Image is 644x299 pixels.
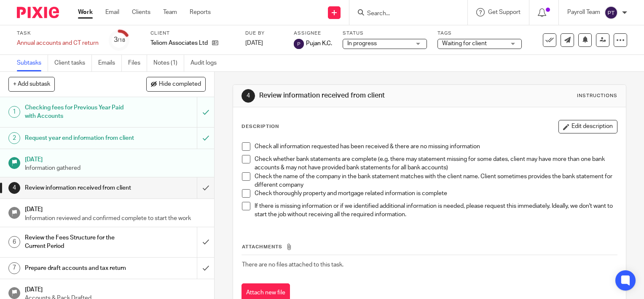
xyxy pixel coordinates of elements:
button: Edit description [558,120,617,133]
a: Clients [132,8,150,16]
a: Emails [98,55,122,71]
span: In progress [347,41,377,46]
span: Pujan K.C. [306,39,332,48]
div: 6 [8,236,20,248]
h1: [DATE] [25,203,206,214]
p: Payroll Team [567,8,600,16]
div: 1 [8,106,20,118]
a: Notes (1) [153,55,184,71]
label: Assignee [294,30,332,37]
p: If there is missing information or if we identified additional information is needed, please requ... [255,202,617,219]
label: Client [150,30,235,37]
span: Waiting for client [442,41,487,46]
p: Information gathered [25,164,206,172]
p: Check thoroughly property and mortgage related information is complete [255,189,617,198]
p: Description [241,123,279,130]
div: 2 [8,132,20,144]
h1: Review information received from client [25,182,134,194]
span: There are no files attached to this task. [242,262,343,268]
a: Reports [190,8,211,16]
small: /18 [118,38,125,43]
img: Pixie [17,7,59,18]
span: Attachments [242,245,282,249]
img: svg%3E [294,39,304,49]
input: Search [366,10,442,18]
label: Status [343,30,427,37]
div: 3 [114,35,125,45]
h1: Review the Fees Structure for the Current Period [25,231,134,253]
p: Teliom Associates Ltd [150,39,208,47]
h1: [DATE] [25,283,206,294]
div: 4 [8,182,20,194]
h1: [DATE] [25,153,206,164]
label: Tags [437,30,522,37]
button: + Add subtask [8,77,55,91]
div: 7 [8,262,20,274]
label: Task [17,30,99,37]
div: Instructions [577,92,617,99]
a: Subtasks [17,55,48,71]
span: [DATE] [245,40,263,46]
p: Information reviewed and confirmed complete to start the work [25,214,206,223]
h1: Checking fees for Previous Year Paid with Accounts [25,101,134,123]
p: Check the name of the company in the bank statement matches with the client name. Client sometime... [255,172,617,190]
a: Client tasks [54,55,92,71]
p: Check whether bank statements are complete (e.g. there may statement missing for some dates, clie... [255,155,617,172]
a: Files [128,55,147,71]
h1: Prepare draft accounts and tax return [25,262,134,275]
a: Email [105,8,119,16]
span: Get Support [488,9,521,15]
h1: Request year end information from client [25,132,134,144]
span: Hide completed [159,81,201,88]
button: Hide completed [146,77,206,91]
a: Team [163,8,177,16]
div: Annual accounts and CT return [17,39,99,47]
label: Due by [245,30,283,37]
img: svg%3E [604,6,618,19]
a: Work [78,8,93,16]
a: Audit logs [191,55,223,71]
div: 4 [241,89,255,103]
h1: Review information received from client [259,91,447,100]
p: Check all information requested has been received & there are no missing information [255,142,617,151]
